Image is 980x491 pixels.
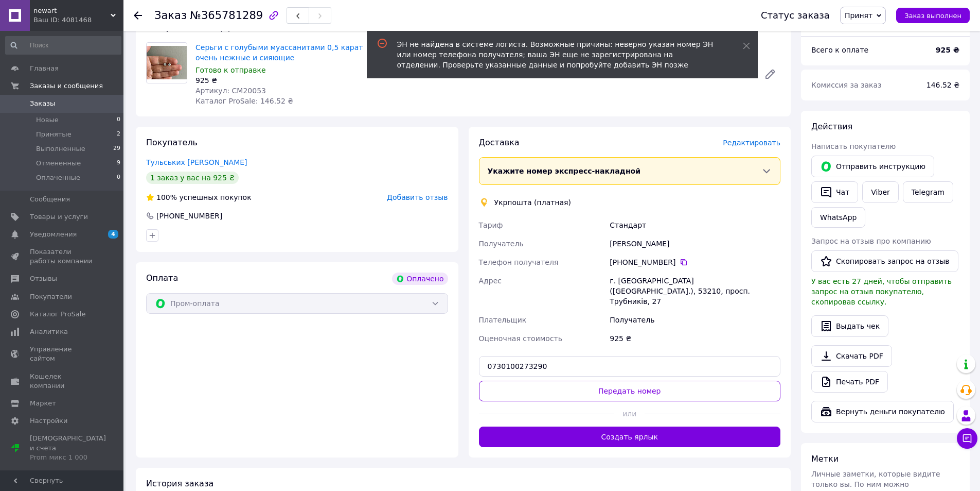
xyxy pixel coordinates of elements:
[760,64,780,84] a: Редактировать
[36,173,80,182] span: Оплаченные
[195,75,385,86] div: 925 ₴
[36,130,72,139] span: Принятые
[896,8,970,23] button: Заказ выполнен
[30,212,88,222] span: Товары и услуги
[5,36,121,55] input: Поиск
[492,197,574,208] div: Укрпошта (платная)
[614,409,645,419] span: или
[146,158,247,166] a: Тульських [PERSON_NAME]
[146,23,231,32] span: Товары в заказе (1)
[811,81,882,89] span: Комиссия за заказ
[479,138,520,147] span: Доставка
[811,454,839,464] span: Метки
[811,122,852,131] span: Действия
[811,156,934,177] button: Отправить инструкцию
[610,257,780,267] div: [PHONE_NUMBER]
[30,453,106,462] div: Prom микс 1 000
[30,345,95,363] span: Управление сайтом
[936,46,959,54] b: 925 ₴
[156,193,177,201] span: 100%
[108,230,118,239] span: 4
[195,87,266,95] span: Артикул: СМ20053
[845,11,872,20] span: Принят
[117,159,120,168] span: 9
[926,81,959,89] span: 146.52 ₴
[392,273,448,285] div: Оплачено
[479,381,781,401] button: Передать номер
[479,316,527,324] span: Плательщик
[811,345,892,367] a: Скачать PDF
[397,39,717,70] div: ЭН не найдена в системе логиста. Возможные причины: неверно указан номер ЭН или номер телефона по...
[904,12,961,20] span: Заказ выполнен
[146,273,178,283] span: Оплата
[30,416,67,426] span: Настройки
[117,115,120,125] span: 0
[195,97,293,105] span: Каталог ProSale: 146.52 ₴
[30,99,55,108] span: Заказы
[811,142,896,150] span: Написать покупателю
[488,167,641,175] span: Укажите номер экспресс-накладной
[134,10,142,21] div: Вернуться назад
[30,274,57,283] span: Отзывы
[33,15,123,25] div: Ваш ID: 4081468
[146,479,213,488] span: История заказа
[117,173,120,182] span: 0
[811,315,888,337] button: Выдать чек
[479,240,524,248] span: Получатель
[608,329,782,348] div: 925 ₴
[811,250,958,272] button: Скопировать запрос на отзыв
[195,43,363,62] a: Серьги с голубыми муассанитами 0,5 карат очень нежные и сияющие
[113,144,120,154] span: 29
[146,192,252,202] div: успешных покупок
[195,66,266,74] span: Готово к отправке
[147,46,187,79] img: Серьги с голубыми муассанитами 0,5 карат очень нежные и сияющие
[903,181,953,203] a: Telegram
[117,130,120,139] span: 2
[479,427,781,447] button: Создать ярлык
[36,115,59,125] span: Новые
[30,372,95,391] span: Кошелек компании
[30,81,103,91] span: Заказы и сообщения
[608,311,782,329] div: Получатель
[30,247,95,266] span: Показатели работы компании
[30,327,68,336] span: Аналитика
[479,258,559,266] span: Телефон получателя
[811,237,931,245] span: Запрос на отзыв про компанию
[30,292,72,301] span: Покупатели
[146,172,239,184] div: 1 заказ у вас на 925 ₴
[479,334,563,343] span: Оценочная стоимость
[30,399,56,408] span: Маркет
[608,216,782,234] div: Стандарт
[387,193,448,201] span: Добавить отзыв
[479,277,502,285] span: Адрес
[479,221,503,229] span: Тариф
[36,144,85,154] span: Выполненные
[30,434,106,462] span: [DEMOGRAPHIC_DATA] и счета
[723,139,780,147] span: Редактировать
[30,195,70,204] span: Сообщения
[811,207,865,228] a: WhatsApp
[479,356,781,377] input: Номер экспресс-накладной
[811,371,888,393] a: Печать PDF
[761,10,830,21] div: Статус заказа
[190,9,263,22] span: №365781289
[155,211,223,221] div: [PHONE_NUMBER]
[811,181,858,203] button: Чат
[33,6,111,15] span: newart
[608,272,782,311] div: г. [GEOGRAPHIC_DATA] ([GEOGRAPHIC_DATA].), 53210, просп. Трубників, 27
[957,428,977,449] button: Чат с покупателем
[30,310,85,319] span: Каталог ProSale
[146,138,198,147] span: Покупатель
[608,234,782,253] div: [PERSON_NAME]
[862,181,898,203] a: Viber
[30,64,59,73] span: Главная
[30,230,77,239] span: Уведомления
[811,401,954,422] button: Вернуть деньги покупателю
[811,46,868,54] span: Всего к оплате
[36,159,81,168] span: Отмененные
[154,9,187,22] span: Заказ
[811,277,952,306] span: У вас есть 27 дней, чтобы отправить запрос на отзыв покупателю, скопировав ссылку.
